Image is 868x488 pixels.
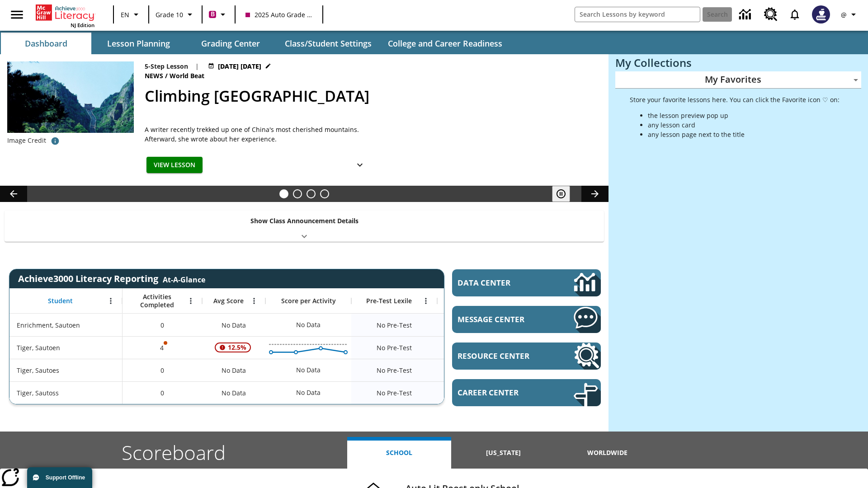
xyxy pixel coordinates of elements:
div: At-A-Glance [163,273,205,285]
button: Language: EN, Select a language [117,6,146,23]
div: No Data, Enrichment, Sautoen [292,316,325,334]
button: Open Menu [419,294,433,308]
button: Slide 4 Career Lesson [320,189,329,198]
button: Dashboard [1,33,91,54]
span: B [211,9,215,20]
span: Activities Completed [127,293,187,309]
h3: My Collections [615,56,861,69]
span: Data Center [458,277,543,288]
span: Message Center [458,314,547,324]
div: Home [36,3,94,28]
span: NJ Edition [71,22,94,28]
button: Credit for photo and all related images: Public Domain/Charlie Fong [46,133,64,149]
button: Profile/Settings [835,6,864,23]
span: Avg Score [213,297,244,305]
span: No Pre-Test, Enrichment, Sautoen [377,320,412,330]
button: Show Details [351,157,369,174]
span: News [145,71,165,81]
span: Grade 10 [156,10,183,19]
button: Slide 1 Climbing Mount Tai [279,189,288,198]
img: Avatar [812,5,830,23]
div: No Data, Enrichment, Sautoen [202,314,265,336]
button: [US_STATE] [451,437,555,469]
a: Career Center [452,379,601,406]
img: 6000 stone steps to climb Mount Tai in Chinese countryside [7,61,134,133]
div: 0, Tiger, Sautoes [123,359,202,381]
button: School [347,437,451,469]
div: No Data, Enrichment, Sautoen [437,314,523,336]
div: A writer recently trekked up one of China's most cherished mountains. Afterward, she wrote about ... [145,125,371,144]
span: No Pre-Test, Tiger, Sautoss [377,388,412,398]
span: 0 [160,320,164,330]
a: Data Center [734,2,759,27]
span: No Data [217,384,250,402]
button: Boost Class color is violet red. Change class color [205,6,232,23]
button: Grading Center [185,33,276,54]
button: Slide 2 Defining Our Government's Purpose [293,189,302,198]
div: Pause [552,186,579,202]
span: Resource Center [458,351,547,361]
div: 0, Tiger, Sautoss [123,381,202,404]
span: World Beat [170,71,206,81]
span: Tiger, Sautoen [17,343,60,352]
div: My Favorites [615,71,861,89]
span: Career Center [458,387,547,398]
span: EN [121,10,129,19]
a: Resource Center, Will open in new tab [759,2,783,27]
div: No Data, Tiger, Sautoss [292,384,325,402]
button: Pause [552,186,570,202]
div: No Data, Tiger, Sautoss [202,381,265,404]
div: No Data, Tiger, Sautoen [437,336,523,359]
span: No Pre-Test, Tiger, Sautoen [377,343,412,352]
a: Message Center [452,306,601,333]
button: College and Career Readiness [381,33,509,54]
button: Select a new avatar [807,3,835,26]
span: No Data [217,316,250,334]
div: No Data, Tiger, Sautoss [437,381,523,404]
button: Open side menu [4,1,30,28]
span: Support Offline [46,474,85,481]
span: Enrichment, Sautoen [17,320,80,330]
span: No Data [217,361,250,380]
div: , 12.5%, Attention! This student's Average First Try Score of 12.5% is below 65%, Tiger, Sautoen [202,336,265,359]
li: any lesson page next to the title [648,130,840,139]
button: Support Offline [27,467,92,488]
span: [DATE] [DATE] [218,61,261,71]
span: Student [48,297,73,305]
p: Store your favorite lessons here. You can click the Favorite icon ♡ on: [630,95,840,104]
button: Open Menu [184,294,198,308]
button: Open Menu [104,294,118,308]
button: Open Menu [247,294,261,308]
p: 5-Step Lesson [145,61,188,71]
button: Worldwide [556,437,660,469]
div: No Data, Tiger, Sautoes [437,359,523,381]
span: 0 [160,366,164,375]
p: Show Class Announcement Details [250,216,359,225]
a: Data Center [452,269,601,296]
button: Class/Student Settings [278,33,379,54]
input: search field [575,7,700,22]
button: Grade: Grade 10, Select a grade [152,6,199,23]
span: 2025 Auto Grade 10 [245,10,312,19]
div: 4, One or more Activity scores may be invalid., Tiger, Sautoen [123,336,202,359]
p: Image Credit [7,136,46,145]
span: Achieve3000 Literacy Reporting [18,272,205,285]
span: | [195,61,199,71]
button: Lesson Planning [93,33,184,54]
div: No Data, Tiger, Sautoes [292,361,325,379]
span: Tiger, Sautoss [17,388,59,398]
div: No Data, Tiger, Sautoes [202,359,265,381]
button: View Lesson [146,157,203,174]
span: 12.5% [224,339,250,356]
span: 0 [160,388,164,398]
button: Slide 3 Pre-release lesson [307,189,316,198]
span: Tiger, Sautoes [17,366,59,375]
a: Home [36,4,94,22]
p: 4 [159,343,165,352]
button: Jul 22 - Jun 30 Choose Dates [206,61,273,71]
button: Lesson carousel, Next [581,186,609,202]
a: Resource Center, Will open in new tab [452,343,601,370]
div: 0, Enrichment, Sautoen [123,314,202,336]
h2: Climbing Mount Tai [145,84,598,108]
